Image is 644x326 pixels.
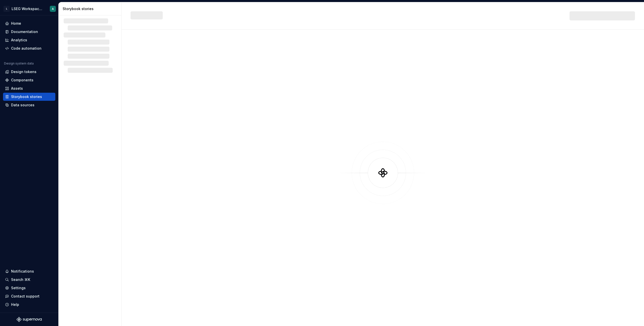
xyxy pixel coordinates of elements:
button: LLSEG Workspace Design SystemA [1,3,57,14]
div: LSEG Workspace Design System [12,6,44,11]
a: Components [3,76,55,84]
a: Design tokens [3,68,55,76]
div: Settings [11,285,26,290]
button: Notifications [3,267,55,275]
div: Storybook stories [63,6,119,11]
div: Assets [11,86,23,91]
a: Home [3,19,55,27]
div: Contact support [11,294,39,299]
a: Settings [3,284,55,292]
a: Assets [3,84,55,92]
div: L [4,6,10,12]
button: Help [3,301,55,309]
a: Storybook stories [3,93,55,101]
div: Design tokens [11,69,36,74]
svg: Supernova Logo [17,317,42,322]
a: Documentation [3,28,55,36]
a: Analytics [3,36,55,44]
div: A [52,7,54,11]
div: Components [11,78,33,83]
div: Home [11,21,21,26]
div: Notifications [11,269,34,274]
div: Code automation [11,46,42,51]
div: Analytics [11,38,27,43]
div: Storybook stories [11,94,42,99]
div: Data sources [11,103,34,108]
div: Design system data [4,61,34,66]
div: Documentation [11,29,38,34]
button: Contact support [3,292,55,300]
button: Search ⌘K [3,276,55,284]
div: Search ⌘K [11,277,30,282]
a: Code automation [3,44,55,52]
div: Help [11,302,19,307]
a: Data sources [3,101,55,109]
